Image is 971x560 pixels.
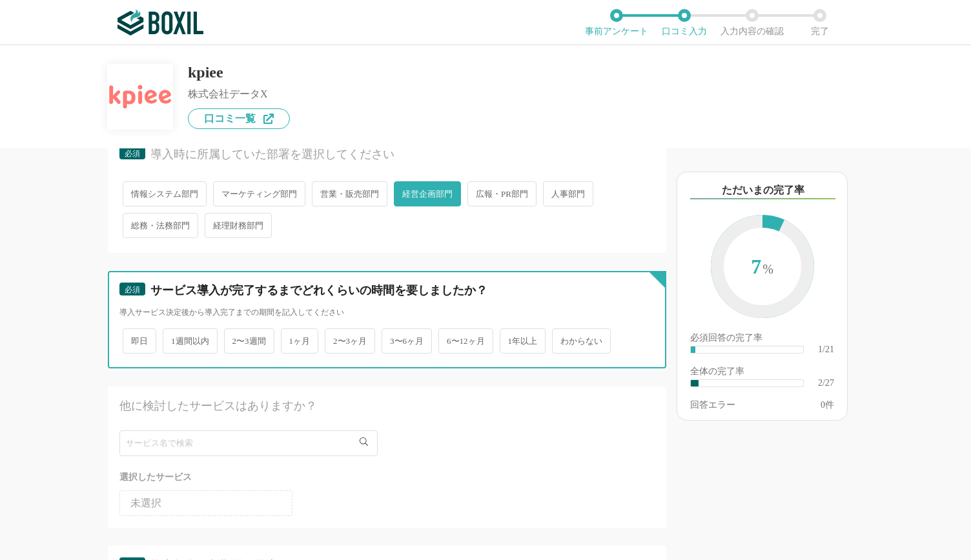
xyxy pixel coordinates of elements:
[786,9,853,36] li: 完了
[188,89,290,99] div: 株式会社データX
[281,328,319,354] span: 1ヶ月
[125,285,140,294] span: 必須
[188,108,290,129] a: 口コミ一覧
[123,213,198,238] span: 総務・法務部門
[818,345,834,354] div: 1/21
[130,498,161,508] span: 未選択
[123,181,207,206] span: 情報システム部門
[650,9,718,36] li: 口コミ入力
[500,328,546,354] span: 1年以上
[394,181,461,206] span: 経営企画部門
[718,9,786,36] li: 入力内容の確認
[119,307,655,318] div: 導入サービス決定後から導入完了までの期間を記入してください
[224,328,274,354] span: 2〜3週間
[119,398,601,414] div: 他に検討したサービスはありますか？
[118,10,203,35] img: ボクシルSaaS_ロゴ
[438,328,493,354] span: 6〜12ヶ月
[821,400,825,410] span: 0
[724,228,801,308] span: 7
[163,328,218,354] span: 1週間以内
[582,9,650,36] li: 事前アンケート
[818,379,834,388] div: 2/27
[690,367,834,379] div: 全体の完了率
[690,183,835,199] div: ただいまの完了率
[213,181,305,206] span: マーケティング部門
[325,328,375,354] span: 2〜3ヶ月
[690,334,834,345] div: 必須回答の完了率
[821,401,834,410] div: 件
[150,146,632,163] div: 導入時に所属していた部署を選択してください
[762,262,773,276] span: %
[204,114,256,124] span: 口コミ一覧
[467,181,537,206] span: 広報・PR部門
[691,380,699,386] div: ​
[123,328,156,354] span: 即日
[188,65,290,80] div: kpiee
[119,469,655,485] div: 選択したサービス
[543,181,593,206] span: 人事部門
[691,346,695,353] div: ​
[119,430,378,456] input: サービス名で検索
[150,283,632,299] div: サービス導入が完了するまでどれくらいの時間を要しましたか？
[312,181,387,206] span: 営業・販売部門
[382,328,432,354] span: 3〜6ヶ月
[690,401,735,410] div: 回答エラー
[125,149,140,158] span: 必須
[205,213,272,238] span: 経理財務部門
[552,328,611,354] span: わからない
